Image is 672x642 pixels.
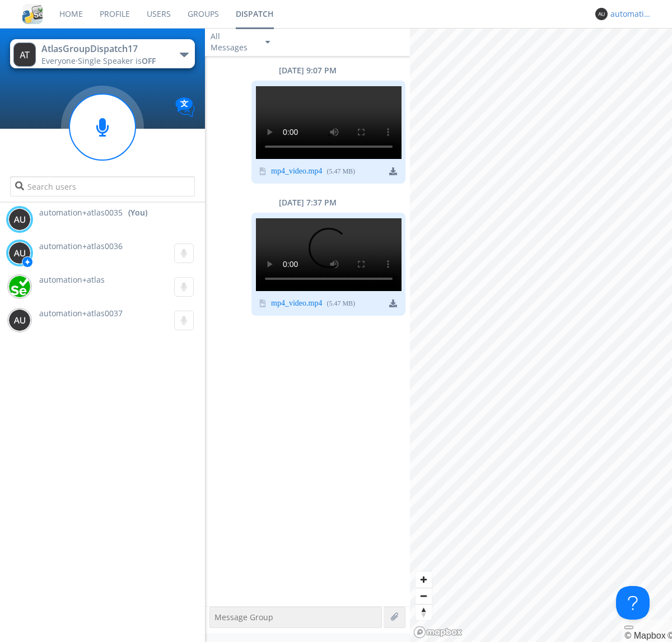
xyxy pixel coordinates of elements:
[10,176,194,196] input: Search users
[41,55,167,67] div: Everyone ·
[271,299,322,308] a: mp4_video.mp4
[39,241,123,251] span: automation+atlas0036
[39,207,123,218] span: automation+atlas0035
[259,167,267,175] img: video icon
[413,626,463,639] a: Mapbox logo
[8,275,31,298] img: d2d01cd9b4174d08988066c6d424eccd
[616,586,650,620] iframe: Toggle Customer Support
[39,308,123,318] span: automation+atlas0037
[211,31,255,53] div: All Messages
[624,631,665,640] a: Mapbox
[416,588,432,604] button: Zoom out
[205,65,410,76] div: [DATE] 9:07 PM
[8,309,31,331] img: 373638.png
[326,167,355,176] div: ( 5.47 MB )
[128,207,147,218] div: (You)
[22,4,43,24] img: cddb5a64eb264b2086981ab96f4c1ba7
[416,588,432,604] span: Zoom out
[326,299,355,308] div: ( 5.47 MB )
[175,97,195,117] img: Translation enabled
[8,242,31,264] img: 373638.png
[389,167,397,175] img: download media button
[595,8,608,20] img: 373638.png
[142,55,156,66] span: OFF
[10,39,194,68] button: AtlasGroupDispatch17Everyone·Single Speaker isOFF
[39,274,105,285] span: automation+atlas
[8,208,31,231] img: 373638.png
[265,41,270,44] img: caret-down-sm.svg
[624,626,633,629] button: Toggle attribution
[416,604,432,620] span: Reset bearing to north
[41,43,167,55] div: AtlasGroupDispatch17
[13,43,36,67] img: 373638.png
[205,197,410,208] div: [DATE] 7:37 PM
[416,571,432,588] button: Zoom in
[271,167,322,176] a: mp4_video.mp4
[389,299,397,307] img: download media button
[416,604,432,620] button: Reset bearing to north
[259,299,267,307] img: video icon
[610,8,652,20] div: automation+atlas0035
[78,55,156,66] span: Single Speaker is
